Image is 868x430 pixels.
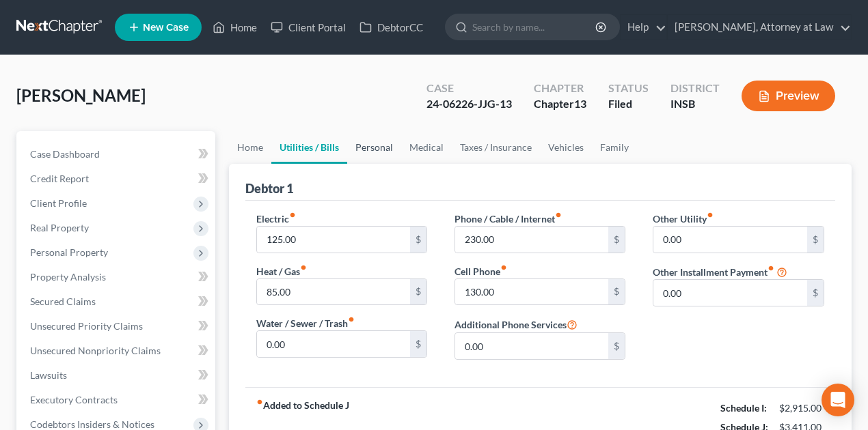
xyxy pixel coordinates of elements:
[256,316,355,330] label: Water / Sewer / Trash
[555,212,562,218] i: fiber_manual_record
[742,81,835,111] button: Preview
[668,15,851,40] a: [PERSON_NAME], Attorney at Law
[534,96,586,112] div: Chapter
[347,131,401,164] a: Personal
[229,131,271,164] a: Home
[271,131,347,164] a: Utilities / Bills
[779,401,824,415] div: $2,915.00
[257,279,411,305] input: --
[206,15,264,40] a: Home
[653,212,714,226] label: Other Utility
[653,227,807,253] input: --
[768,265,774,272] i: fiber_manual_record
[707,212,714,218] i: fiber_manual_record
[19,142,215,167] a: Case Dashboard
[455,333,609,359] input: --
[455,227,609,253] input: --
[264,15,353,40] a: Client Portal
[256,264,307,278] label: Heat / Gas
[30,246,108,258] span: Personal Property
[822,384,854,416] div: Open Intercom Messenger
[30,197,87,209] span: Client Profile
[19,363,215,388] a: Lawsuits
[720,402,767,414] strong: Schedule I:
[574,97,586,110] span: 13
[621,15,666,40] a: Help
[30,222,89,233] span: Real Property
[19,167,215,191] a: Credit Report
[592,131,637,164] a: Family
[245,180,293,197] div: Debtor 1
[410,227,426,253] div: $
[289,212,296,218] i: fiber_manual_record
[30,173,89,184] span: Credit Report
[19,289,215,314] a: Secured Claims
[807,280,824,306] div: $
[19,339,215,363] a: Unsecured Nonpriority Claims
[426,96,512,112] div: 24-06226-JJG-13
[30,148,100,160] span: Case Dashboard
[300,264,307,271] i: fiber_manual_record
[30,418,154,430] span: Codebtors Insiders & Notices
[608,96,649,112] div: Filed
[608,227,625,253] div: $
[410,279,426,305] div: $
[30,320,143,332] span: Unsecured Priority Claims
[472,14,597,40] input: Search by name...
[410,331,426,357] div: $
[30,271,106,283] span: Property Analysis
[19,314,215,339] a: Unsecured Priority Claims
[30,394,118,405] span: Executory Contracts
[807,227,824,253] div: $
[16,85,146,105] span: [PERSON_NAME]
[452,131,540,164] a: Taxes / Insurance
[348,316,355,323] i: fiber_manual_record
[30,345,161,356] span: Unsecured Nonpriority Claims
[670,81,720,96] div: District
[30,296,96,307] span: Secured Claims
[455,212,562,226] label: Phone / Cable / Internet
[534,81,586,96] div: Chapter
[401,131,452,164] a: Medical
[143,23,189,33] span: New Case
[257,227,411,253] input: --
[256,212,296,226] label: Electric
[257,331,411,357] input: --
[256,399,263,405] i: fiber_manual_record
[500,264,507,271] i: fiber_manual_record
[653,265,774,279] label: Other Installment Payment
[455,279,609,305] input: --
[653,280,807,306] input: --
[540,131,592,164] a: Vehicles
[426,81,512,96] div: Case
[19,388,215,412] a: Executory Contracts
[30,369,67,381] span: Lawsuits
[670,96,720,112] div: INSB
[455,316,578,332] label: Additional Phone Services
[608,81,649,96] div: Status
[353,15,430,40] a: DebtorCC
[608,279,625,305] div: $
[19,265,215,289] a: Property Analysis
[608,333,625,359] div: $
[455,264,507,278] label: Cell Phone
